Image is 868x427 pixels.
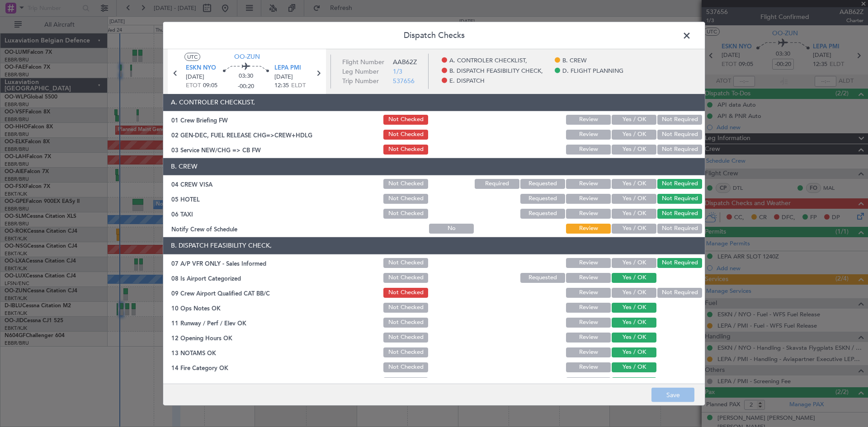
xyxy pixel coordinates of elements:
button: Not Required [657,145,702,155]
button: Not Required [657,209,702,219]
button: Not Required [657,224,702,234]
button: Not Required [657,258,702,268]
header: Dispatch Checks [163,22,705,49]
button: Not Required [657,194,702,204]
button: Not Required [657,115,702,125]
button: Not Required [657,130,702,140]
button: Not Required [657,179,702,189]
button: Not Required [657,288,702,298]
